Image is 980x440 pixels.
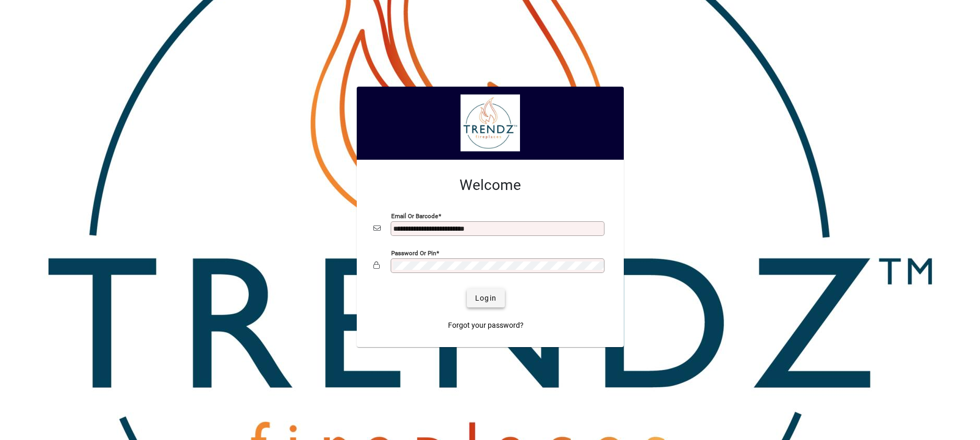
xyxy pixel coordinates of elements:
mat-label: Password or Pin [391,249,436,257]
h2: Welcome [373,176,607,194]
a: Forgot your password? [444,316,528,335]
mat-label: Email or Barcode [391,212,438,220]
button: Login [467,289,505,307]
span: Forgot your password? [448,320,524,331]
span: Login [475,293,497,304]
